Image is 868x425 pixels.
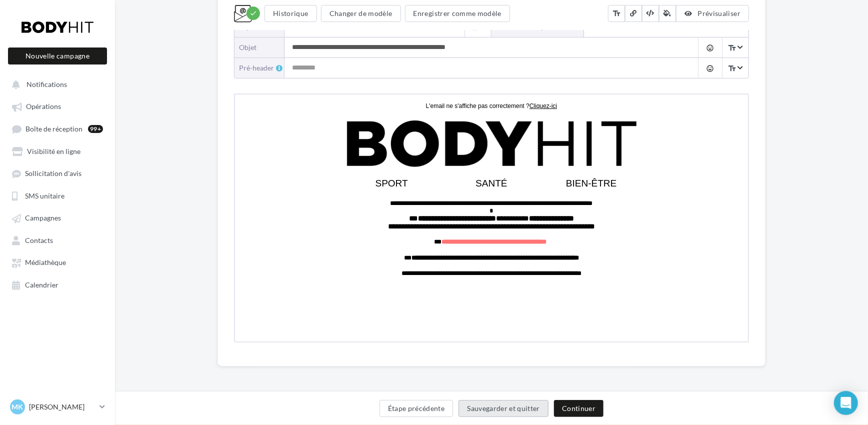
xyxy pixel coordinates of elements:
[25,236,53,244] span: Contacts
[25,214,61,222] span: Campagnes
[249,9,257,17] i: check
[6,275,109,293] a: Calendrier
[6,164,109,182] a: Sollicitation d'avis
[26,102,61,111] span: Opérations
[727,43,736,53] i: text_fields
[6,208,109,226] a: Campagnes
[8,47,107,64] button: Nouvelle campagne
[25,280,58,289] span: Calendrier
[25,169,81,178] span: Sollicitation d'avis
[264,5,317,22] button: Historique
[698,37,721,57] button: tag_faces
[6,253,109,271] a: Médiathèque
[246,6,260,20] div: Modifications enregistrées
[25,258,66,267] span: Médiathèque
[239,63,284,73] div: Pré-header
[458,400,548,417] button: Sauvegarder et quitter
[6,231,109,249] a: Contacts
[6,75,105,93] button: Notifications
[88,125,103,133] div: 99+
[25,191,64,200] span: SMS unitaire
[29,402,95,412] p: [PERSON_NAME]
[706,64,714,72] i: tag_faces
[727,63,736,73] i: text_fields
[405,5,510,22] button: Enregistrer comme modèle
[12,402,23,412] span: MK
[698,58,721,78] button: tag_faces
[321,5,401,22] button: Changer de modèle
[26,80,67,88] span: Notifications
[8,397,107,416] a: MK [PERSON_NAME]
[706,44,714,52] i: tag_faces
[27,147,80,155] span: Visibilité en ligne
[612,8,621,18] i: text_fields
[722,58,748,78] span: Select box activate
[6,119,109,138] a: Boîte de réception99+
[234,93,749,342] iframe: Something wrong...
[6,142,109,160] a: Visibilité en ligne
[379,400,453,417] button: Étape précédente
[676,5,749,22] button: Prévisualiser
[698,9,741,17] span: Prévisualiser
[25,124,82,133] span: Boîte de réception
[722,37,748,57] span: Select box activate
[6,186,109,204] a: SMS unitaire
[6,97,109,115] a: Opérations
[239,42,276,52] div: objet
[608,5,625,22] button: text_fields
[554,400,603,417] button: Continuer
[834,391,858,415] div: Open Intercom Messenger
